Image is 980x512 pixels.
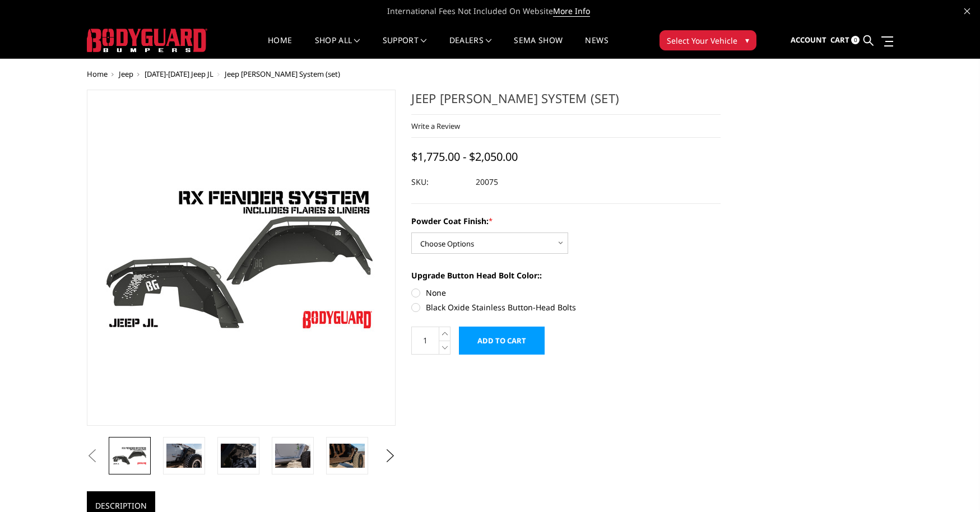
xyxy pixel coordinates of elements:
label: Powder Coat Finish: [411,215,721,227]
a: Cart 0 [830,25,860,55]
a: shop all [315,36,360,58]
span: Cart [830,35,849,45]
a: [DATE]-[DATE] Jeep JL [145,69,213,79]
button: Select Your Vehicle [659,30,756,50]
button: Previous [84,448,101,464]
span: 0 [851,36,860,44]
h1: Jeep [PERSON_NAME] System (set) [411,90,721,115]
a: SEMA Show [514,36,563,58]
img: Jeep JL Fender System (set) [329,444,365,467]
a: Dealers [449,36,492,58]
img: Jeep JL Fender System (set) [221,444,256,467]
img: BODYGUARD BUMPERS [87,29,207,52]
span: Jeep [PERSON_NAME] System (set) [225,69,340,79]
label: Upgrade Button Head Bolt Color:: [411,269,721,281]
a: Home [87,69,108,79]
a: Support [383,36,427,58]
a: News [585,36,608,58]
a: Write a Review [411,121,460,131]
span: ▾ [745,34,749,46]
span: Select Your Vehicle [667,35,737,46]
input: Add to Cart [459,327,545,355]
span: Account [791,35,826,45]
img: Jeep JL Fender System (set) [275,444,310,467]
img: Jeep JL Fender System (set) [112,446,147,466]
dt: SKU: [411,172,467,192]
label: None [411,287,721,299]
label: Black Oxide Stainless Button-Head Bolts [411,301,721,313]
button: Next [382,448,398,464]
img: Jeep JL Fender System (set) [166,444,202,467]
dd: 20075 [476,172,498,192]
a: Account [791,25,826,55]
span: $1,775.00 - $2,050.00 [411,149,518,164]
a: Jeep [119,69,133,79]
img: Jeep JL Fender System (set) [101,179,381,337]
a: Jeep JL Fender System (set) [87,90,396,426]
a: More Info [553,6,590,17]
a: Home [268,36,292,58]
